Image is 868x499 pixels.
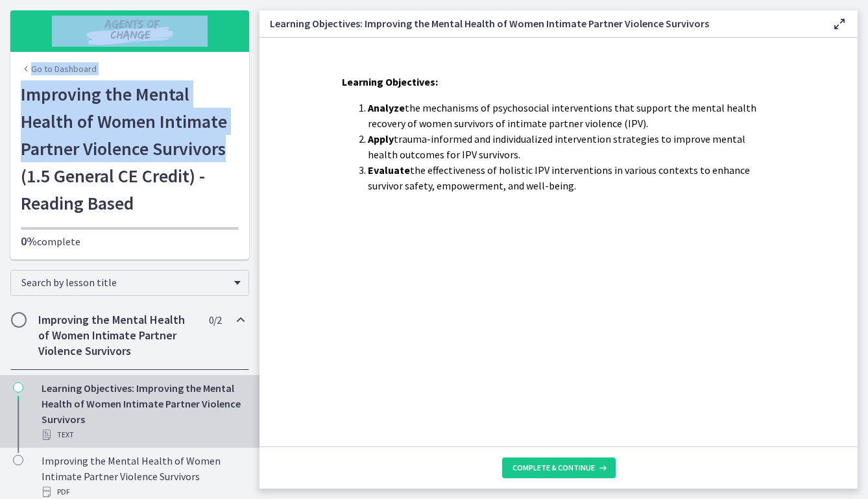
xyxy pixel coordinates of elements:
[21,80,239,217] h1: Improving the Mental Health of Women Intimate Partner Violence Survivors (1.5 General CE Credit) ...
[368,101,405,114] strong: Analyze
[21,276,228,289] span: Search by lesson title
[42,427,244,443] div: Text
[21,62,97,75] a: Go to Dashboard
[368,162,775,193] li: the effectiveness of holistic IPV interventions in various contexts to enhance survivor safety, e...
[342,75,438,88] span: Learning Objectives:
[368,164,410,176] strong: Evaluate
[368,132,394,145] strong: Apply
[21,234,37,249] span: 0%
[512,463,595,473] span: Complete & continue
[270,16,811,31] h3: Learning Objectives: Improving the Mental Health of Women Intimate Partner Violence Survivors
[368,100,775,131] li: the mechanisms of psychosocial interventions that support the mental health recovery of women sur...
[38,312,197,359] h2: Improving the Mental Health of Women Intimate Partner Violence Survivors
[10,270,249,296] div: Search by lesson title
[209,312,221,328] span: 0 / 2
[42,380,244,443] div: Learning Objectives: Improving the Mental Health of Women Intimate Partner Violence Survivors
[21,234,239,249] p: complete
[502,457,616,478] button: Complete & continue
[368,131,775,162] li: trauma-informed and individualized intervention strategies to improve mental health outcomes for ...
[52,16,208,47] img: Agents of Change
